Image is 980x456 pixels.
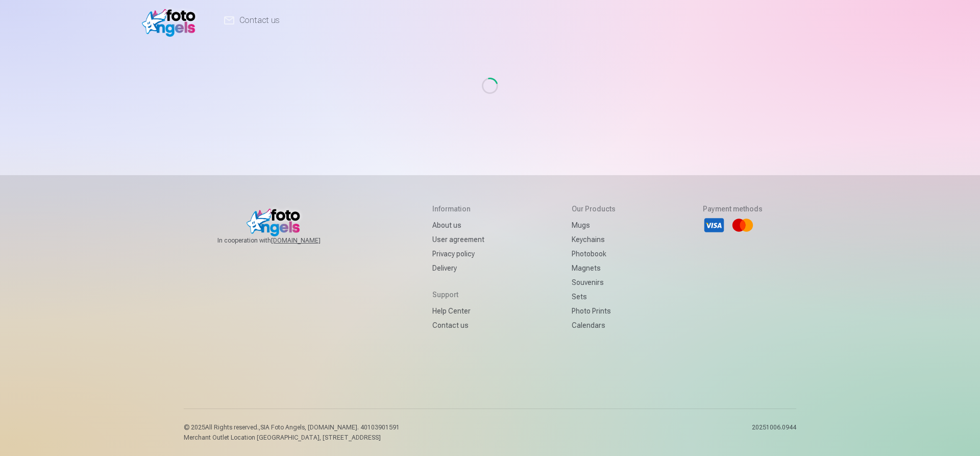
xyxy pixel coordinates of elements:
h5: Information [432,204,484,214]
a: Keychains [572,232,616,247]
a: Contact us [432,318,484,332]
img: /fa1 [142,4,201,37]
h5: Our products [572,204,616,214]
a: User agreement [432,232,484,247]
li: Visa [703,214,725,236]
h5: Support [432,290,484,300]
li: Mastercard [731,214,754,236]
a: Magnets [572,261,616,275]
span: In cooperation with [217,236,345,245]
a: Mugs [572,218,616,232]
p: © 2025 All Rights reserved. , [184,423,400,431]
a: Calendars [572,318,616,332]
a: Photobook [572,247,616,261]
a: Delivery [432,261,484,275]
p: Merchant Outlet Location [GEOGRAPHIC_DATA], [STREET_ADDRESS] [184,434,400,442]
a: Sets [572,290,616,304]
h5: Payment methods [703,204,763,214]
span: SIA Foto Angels, [DOMAIN_NAME]. 40103901591 [260,424,400,431]
a: Help Center [432,304,484,318]
p: 20251006.0944 [752,423,796,442]
a: Souvenirs [572,275,616,290]
a: [DOMAIN_NAME] [271,236,345,245]
a: Photo prints [572,304,616,318]
a: About us [432,218,484,232]
a: Privacy policy [432,247,484,261]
